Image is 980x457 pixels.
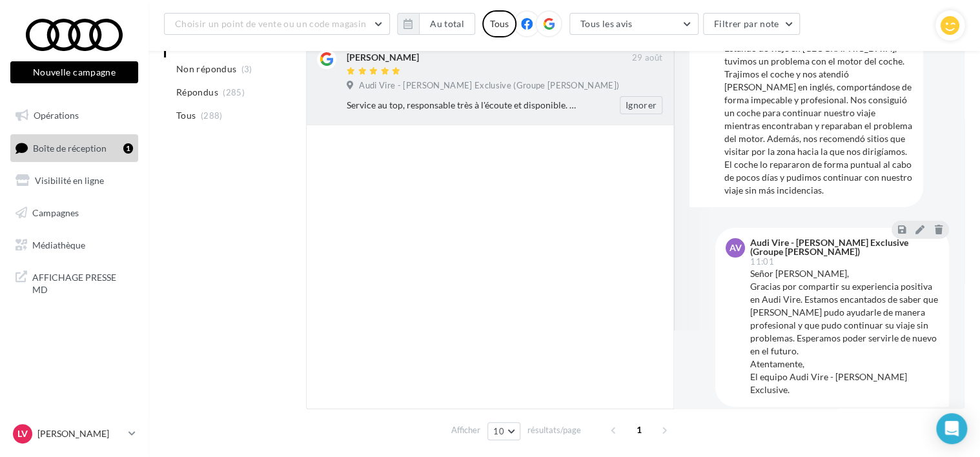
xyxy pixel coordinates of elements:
span: Visibilité en ligne [35,175,104,186]
span: Campagnes [32,207,79,218]
button: Choisir un point de vente ou un code magasin [164,13,390,35]
div: Estando de viaje en [GEOGRAPHIC_DATA], tuvimos un problema con el motor del coche. Trajimos el co... [724,42,913,197]
span: Répondus [176,86,218,99]
span: résultats/page [527,424,581,436]
span: (3) [241,64,252,74]
div: Audi Vire - [PERSON_NAME] Exclusive (Groupe [PERSON_NAME]) [750,238,936,256]
span: Médiathèque [32,239,85,250]
span: 11:01 [750,258,774,266]
a: Médiathèque [8,232,141,259]
span: AV [730,241,742,254]
span: Non répondus [176,63,236,76]
span: Tous les avis [580,18,633,29]
span: Afficher [451,424,480,436]
p: [PERSON_NAME] [37,427,123,440]
a: Opérations [8,102,141,129]
button: Au total [419,13,475,35]
span: Boîte de réception [33,142,107,153]
a: LV [PERSON_NAME] [10,421,138,446]
span: (288) [201,110,223,121]
span: 1 [629,420,649,440]
div: [PERSON_NAME] [347,51,419,64]
button: Nouvelle campagne [10,61,138,83]
div: Open Intercom Messenger [936,413,967,444]
button: Filtrer par note [703,13,801,35]
span: (285) [223,87,245,97]
span: 29 août [632,52,662,64]
span: AFFICHAGE PRESSE MD [32,269,133,296]
div: Tous [482,10,516,37]
span: Audi Vire - [PERSON_NAME] Exclusive (Groupe [PERSON_NAME]) [359,80,619,92]
span: Opérations [34,110,79,121]
button: Au total [397,13,475,35]
a: Boîte de réception1 [8,134,141,162]
a: Campagnes [8,199,141,227]
a: Visibilité en ligne [8,167,141,194]
div: 1 [123,143,133,154]
button: Ignorer [620,96,662,114]
div: Service au top, responsable très à l'écoute et disponible. Je vous recommande d'aller chez eux [347,99,578,112]
button: 10 [487,422,520,440]
span: Choisir un point de vente ou un code magasin [175,18,366,29]
span: LV [17,427,28,440]
div: Señor [PERSON_NAME], Gracias por compartir su experiencia positiva en Audi Vire. Estamos encantad... [750,267,939,396]
span: Tous [176,109,196,122]
span: 10 [493,426,504,436]
a: AFFICHAGE PRESSE MD [8,263,141,301]
button: Tous les avis [569,13,699,35]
